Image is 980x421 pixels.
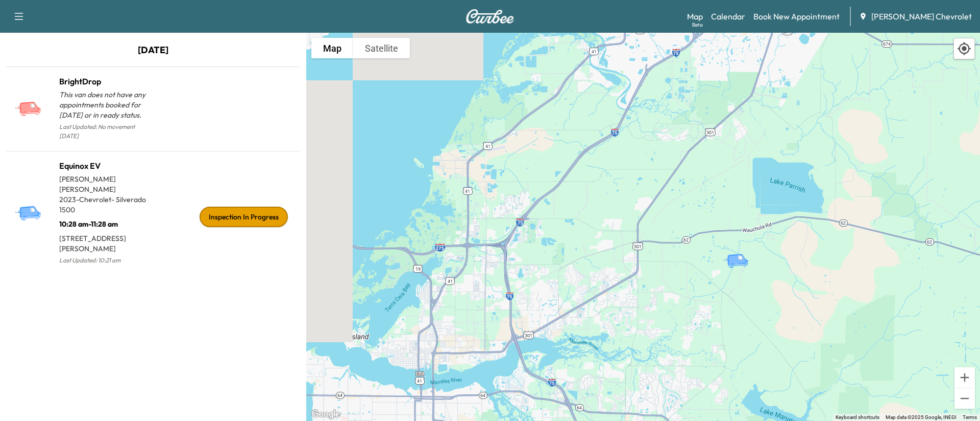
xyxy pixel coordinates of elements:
[963,414,977,420] a: Terms (opens in new tab)
[465,9,514,24] img: Curbee Logo
[711,10,745,23] a: Calendar
[59,215,153,229] p: 10:28 am - 11:28 am
[311,38,353,58] button: Show street map
[59,229,153,254] p: [STREET_ADDRESS][PERSON_NAME]
[871,10,972,23] span: [PERSON_NAME] Chevrolet
[353,38,410,58] button: Show satellite imagery
[722,242,758,260] gmp-advanced-marker: Equinox EV
[753,10,840,23] a: Book New Appointment
[953,38,975,59] div: Recenter map
[59,174,153,194] p: [PERSON_NAME] [PERSON_NAME]
[59,75,153,87] h1: BrightDrop
[954,367,975,388] button: Zoom in
[59,90,153,120] p: This van does not have any appointments booked for [DATE] or in ready status.
[836,414,879,421] button: Keyboard shortcuts
[59,160,153,172] h1: Equinox EV
[886,414,957,420] span: Map data ©2025 Google, INEGI
[692,21,703,29] div: Beta
[59,194,153,215] p: 2023 - Chevrolet - Silverado 1500
[59,120,153,143] p: Last Updated: No movement [DATE]
[59,254,153,267] p: Last Updated: 10:21 am
[200,207,288,227] div: Inspection In Progress
[954,388,975,409] button: Zoom out
[687,10,703,23] a: MapBeta
[309,408,342,421] a: Open this area in Google Maps (opens a new window)
[309,408,342,421] img: Google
